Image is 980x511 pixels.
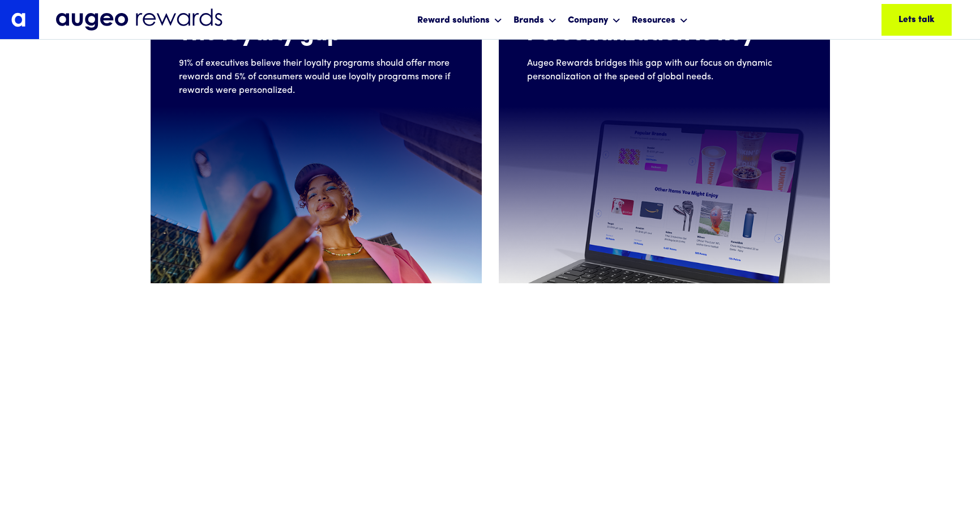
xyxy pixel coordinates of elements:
[568,14,608,27] div: Company
[527,57,802,84] p: Augeo Rewards bridges this gap with our focus on dynamic personalization at the speed of global n...
[881,4,952,36] a: Lets talk
[632,14,675,27] div: Resources
[179,57,453,97] p: 91% of executives believe their loyalty programs should offer more rewards and 5% of consumers wo...
[629,5,691,35] div: Resources
[511,5,559,35] div: Brands
[155,411,826,446] span: strengthen emotional connections to your
[414,5,505,35] div: Reward solutions
[155,446,826,482] span: brand. Our intelligent rewards solutions
[417,14,490,27] div: Reward solutions
[565,5,623,35] div: Company
[155,340,826,376] span: We believe rewards fulfillment is about
[155,376,826,411] span: creating personalized moments that
[513,14,544,27] div: Brands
